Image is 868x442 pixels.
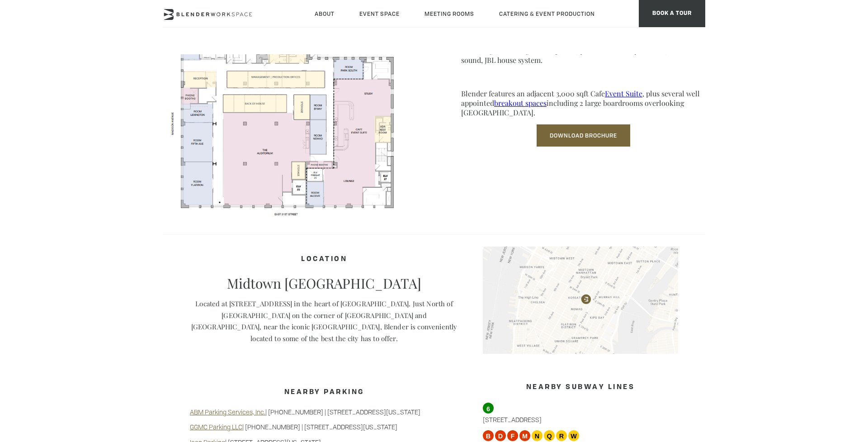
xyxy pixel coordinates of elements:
p: | [PHONE_NUMBER] | [STREET_ADDRESS][US_STATE] [190,423,458,432]
p: | [PHONE_NUMBER] | [STREET_ADDRESS][US_STATE] [190,408,458,417]
a: Event Suite [605,89,642,98]
a: Download Brochure [537,124,630,147]
p: Blender features an adjacent 3,000 sqft Cafe , plus several well appointed including 2 large boar... [461,89,705,117]
span: N [532,430,542,441]
span: W [568,430,579,441]
p: [STREET_ADDRESS] [483,403,678,424]
a: ABM Parking Services, Inc. [190,408,265,416]
img: blender-map.jpg [483,247,678,354]
span: F [507,430,518,441]
p: Located at [STREET_ADDRESS] in the heart of [GEOGRAPHIC_DATA]. Just North of [GEOGRAPHIC_DATA] on... [190,298,458,344]
span: 6 [483,403,494,413]
span: Q [544,430,555,441]
iframe: Chat Widget [705,326,868,442]
span: D [495,430,506,441]
img: FLOORPLAN-Screenshot-2025.png [163,6,407,218]
p: Midtown [GEOGRAPHIC_DATA] [190,275,458,291]
a: GGMC Parking LLC [190,423,242,431]
span: R [556,430,567,441]
h4: Location [190,251,458,268]
a: breakout spaces [494,98,547,108]
h3: Nearby Subway Lines [483,379,678,396]
h3: Nearby Parking [190,384,458,401]
span: M [519,430,530,441]
span: B [483,430,494,441]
